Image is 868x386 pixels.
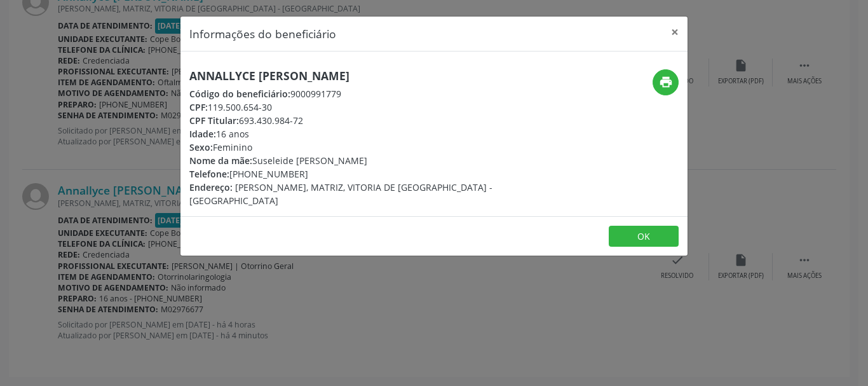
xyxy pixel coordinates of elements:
span: Endereço: [189,181,233,193]
h5: Informações do beneficiário [189,25,336,42]
div: 693.430.984-72 [189,114,510,127]
span: CPF: [189,101,208,113]
i: print [659,75,673,89]
div: Feminino [189,141,510,154]
div: Suseleide [PERSON_NAME] [189,154,510,167]
span: Idade: [189,128,216,140]
span: Telefone: [189,168,229,180]
button: Close [662,17,688,48]
span: Nome da mãe: [189,155,252,167]
div: 119.500.654-30 [189,100,510,114]
div: [PHONE_NUMBER] [189,167,510,181]
h5: Annallyce [PERSON_NAME] [189,69,510,83]
div: 16 anos [189,127,510,141]
span: Código do beneficiário: [189,88,290,100]
span: Sexo: [189,141,213,153]
button: print [653,69,679,95]
div: 9000991779 [189,87,510,100]
span: [PERSON_NAME], MATRIZ, VITORIA DE [GEOGRAPHIC_DATA] - [GEOGRAPHIC_DATA] [189,181,492,207]
span: CPF Titular: [189,114,239,127]
button: OK [609,226,679,247]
